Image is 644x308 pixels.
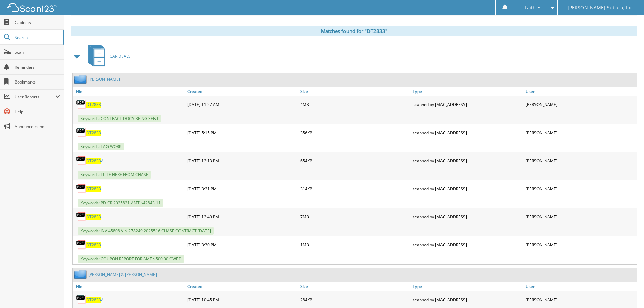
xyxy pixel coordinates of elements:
a: Type [411,282,524,291]
div: [DATE] 10:45 PM [186,293,299,306]
img: PDF.png [76,156,86,166]
a: DT2833A [86,297,104,303]
div: [PERSON_NAME] [524,126,637,139]
a: [PERSON_NAME] & [PERSON_NAME] [88,271,157,277]
img: PDF.png [76,240,86,250]
a: CAR DEALS [84,43,131,70]
a: User [524,282,637,291]
span: Keywords: COUPON REPORT FOR AMT $500.00 OWED [78,255,184,263]
span: Keywords: TAG WORK [78,143,124,150]
span: Faith E. [525,6,541,10]
div: scanned by [MAC_ADDRESS] [411,210,524,223]
img: folder2.png [74,75,88,84]
span: DT2833 [86,158,101,164]
span: Keywords: TITLE HERE FROM CHASE [78,171,151,179]
div: [DATE] 12:49 PM [186,210,299,223]
img: PDF.png [76,99,86,110]
div: [PERSON_NAME] [524,154,637,167]
span: Cabinets [15,20,60,25]
a: DT2833 [86,242,101,248]
div: 1MB [299,238,411,252]
span: Reminders [15,64,60,70]
div: scanned by [MAC_ADDRESS] [411,182,524,195]
span: CAR DEALS [110,53,131,59]
div: scanned by [MAC_ADDRESS] [411,238,524,252]
a: DT2833 [86,102,101,108]
div: scanned by [MAC_ADDRESS] [411,154,524,167]
div: 7MB [299,210,411,223]
img: PDF.png [76,127,86,138]
span: Announcements [15,124,60,129]
div: scanned by [MAC_ADDRESS] [411,126,524,139]
a: User [524,87,637,96]
div: [PERSON_NAME] [524,293,637,306]
span: Bookmarks [15,79,60,85]
img: PDF.png [76,212,86,222]
div: 4MB [299,98,411,111]
div: 356KB [299,126,411,139]
div: [DATE] 12:13 PM [186,154,299,167]
div: [PERSON_NAME] [524,98,637,111]
span: Keywords: PD CR 2025821 AMT $42843.11 [78,199,163,207]
a: Size [299,282,411,291]
div: 654KB [299,154,411,167]
span: Keywords: CONTRACT DOCS BEING SENT [78,115,161,122]
div: Matches found for "DT2833" [71,26,637,36]
img: folder2.png [74,270,88,279]
img: PDF.png [76,184,86,194]
iframe: Chat Widget [610,276,644,308]
a: Size [299,87,411,96]
span: DT2833 [86,297,101,303]
div: [PERSON_NAME] [524,238,637,252]
span: [PERSON_NAME] Subaru, Inc. [568,6,634,10]
a: Created [186,87,299,96]
a: DT2833 [86,186,101,192]
div: [PERSON_NAME] [524,210,637,223]
div: [PERSON_NAME] [524,182,637,195]
a: DT2833A [86,158,104,164]
div: 314KB [299,182,411,195]
div: [DATE] 11:27 AM [186,98,299,111]
a: Type [411,87,524,96]
a: File [73,87,186,96]
div: [DATE] 3:21 PM [186,182,299,195]
div: [DATE] 5:15 PM [186,126,299,139]
a: File [73,282,186,291]
span: Scan [15,49,60,55]
div: scanned by [MAC_ADDRESS] [411,98,524,111]
a: DT2833 [86,130,101,136]
span: Keywords: INV 45808 VIN 278249 2025516 CHASE CONTRACT [DATE] [78,227,214,235]
span: Help [15,109,60,115]
div: scanned by [MAC_ADDRESS] [411,293,524,306]
img: PDF.png [76,294,86,305]
a: Created [186,282,299,291]
img: scan123-logo-white.svg [7,3,57,12]
span: User Reports [15,94,55,100]
span: Search [15,34,59,40]
a: DT2833 [86,214,101,220]
div: [DATE] 3:30 PM [186,238,299,252]
div: 284KB [299,293,411,306]
a: [PERSON_NAME] [88,76,120,82]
